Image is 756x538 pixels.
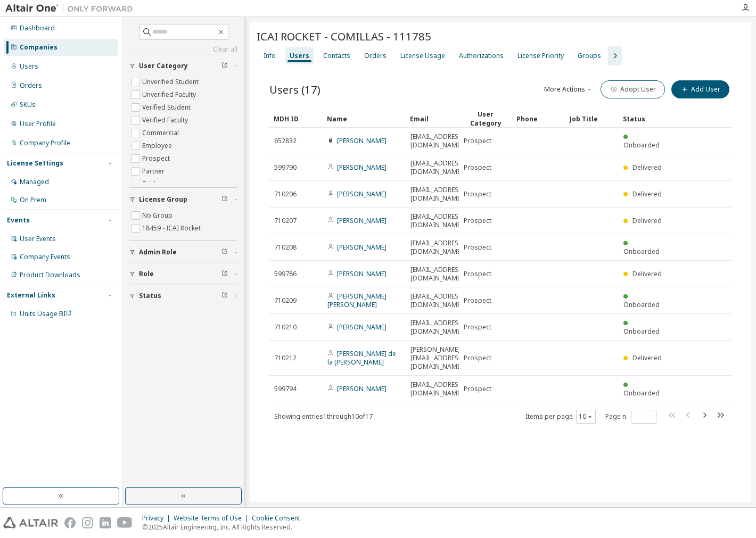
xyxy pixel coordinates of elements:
[129,262,237,286] button: Role
[274,385,297,393] span: 599794
[142,76,201,88] label: Unverified Student
[274,217,297,225] span: 710207
[274,323,297,332] span: 710210
[337,384,387,393] a: [PERSON_NAME]
[632,216,662,225] span: Delivered
[257,29,431,44] span: ICAI ROCKET - COMILLAS - 111785
[516,110,561,127] div: Phone
[410,239,464,256] span: [EMAIL_ADDRESS][DOMAIN_NAME]
[327,292,387,309] a: [PERSON_NAME] [PERSON_NAME]
[20,178,49,186] div: Managed
[623,300,660,309] span: Onboarded
[264,52,276,60] div: Info
[142,165,167,178] label: Partner
[252,514,307,523] div: Cookie Consent
[410,345,464,371] span: [PERSON_NAME][EMAIL_ADDRESS][DOMAIN_NAME]
[632,163,662,172] span: Delivered
[142,178,158,191] label: Trial
[221,292,228,300] span: Clear filter
[579,412,593,421] button: 10
[290,52,309,60] div: Users
[464,385,491,393] span: Prospect
[129,284,237,308] button: Status
[7,216,30,225] div: Events
[459,52,504,60] div: Authorizations
[269,82,321,97] span: Users (17)
[464,270,491,278] span: Prospect
[274,243,297,252] span: 710208
[7,159,63,168] div: License Settings
[117,517,133,528] img: youtube.svg
[337,189,387,198] a: [PERSON_NAME]
[327,110,401,127] div: Name
[623,110,668,127] div: Status
[410,212,464,229] span: [EMAIL_ADDRESS][DOMAIN_NAME]
[327,349,396,367] a: [PERSON_NAME] de la [PERSON_NAME]
[139,292,161,300] span: Status
[142,127,181,139] label: Commercial
[129,54,237,78] button: User Category
[410,133,464,150] span: [EMAIL_ADDRESS][DOMAIN_NAME]
[410,110,455,127] div: Email
[82,517,93,528] img: instagram.svg
[632,189,662,198] span: Delivered
[221,195,228,204] span: Clear filter
[337,163,387,172] a: [PERSON_NAME]
[605,410,656,424] span: Page n.
[100,517,111,528] img: linkedin.svg
[20,101,36,109] div: SKUs
[142,523,307,532] p: © 2025 Altair Engineering, Inc. All Rights Reserved.
[623,327,660,336] span: Onboarded
[464,190,491,198] span: Prospect
[410,266,464,283] span: [EMAIL_ADDRESS][DOMAIN_NAME]
[364,52,387,60] div: Orders
[337,269,387,278] a: [PERSON_NAME]
[274,412,373,421] span: Showing entries 1 through 10 of 17
[129,188,237,211] button: License Group
[464,217,491,225] span: Prospect
[20,43,57,52] div: Companies
[139,248,177,256] span: Admin Role
[623,140,660,150] span: Onboarded
[142,88,198,101] label: Unverified Faculty
[274,270,297,278] span: 599786
[543,80,594,98] button: More Actions
[337,216,387,225] a: [PERSON_NAME]
[632,269,662,278] span: Delivered
[20,62,38,71] div: Users
[174,514,252,523] div: Website Terms of Use
[337,136,387,145] a: [PERSON_NAME]
[410,292,464,309] span: [EMAIL_ADDRESS][DOMAIN_NAME]
[129,241,237,264] button: Admin Role
[410,159,464,176] span: [EMAIL_ADDRESS][DOMAIN_NAME]
[578,52,601,60] div: Groups
[142,139,174,152] label: Employee
[142,209,175,222] label: No Group
[464,296,491,305] span: Prospect
[517,52,564,60] div: License Priority
[221,270,228,278] span: Clear filter
[570,110,614,127] div: Job Title
[20,253,70,261] div: Company Events
[20,309,72,318] span: Units Usage BI
[525,410,596,424] span: Items per page
[142,114,190,127] label: Verified Faculty
[20,139,70,147] div: Company Profile
[139,270,154,278] span: Role
[464,354,491,362] span: Prospect
[20,120,56,128] div: User Profile
[671,80,729,98] button: Add User
[5,3,138,14] img: Altair One
[221,248,228,256] span: Clear filter
[139,195,187,204] span: License Group
[221,62,228,70] span: Clear filter
[601,80,665,98] button: Adopt User
[20,235,56,243] div: User Events
[274,110,318,127] div: MDH ID
[274,163,297,172] span: 599790
[623,388,660,398] span: Onboarded
[410,380,464,398] span: [EMAIL_ADDRESS][DOMAIN_NAME]
[464,323,491,332] span: Prospect
[142,101,193,114] label: Verified Student
[464,163,491,172] span: Prospect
